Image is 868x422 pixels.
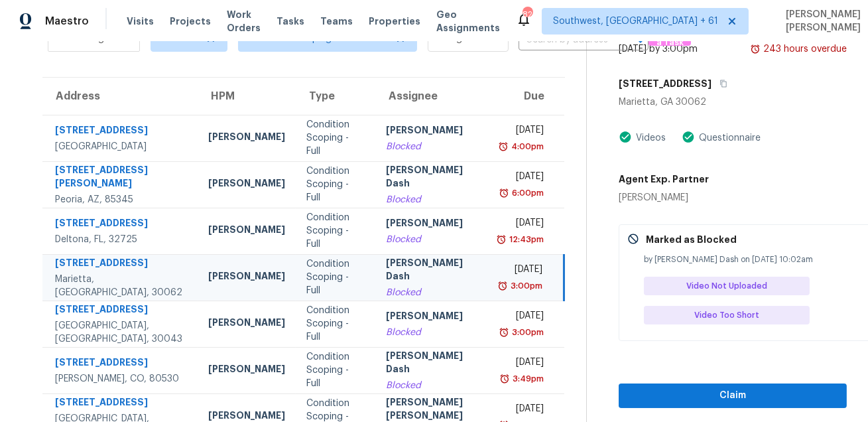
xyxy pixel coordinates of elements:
[55,163,187,193] div: [STREET_ADDRESS][PERSON_NAME]
[386,216,483,233] div: [PERSON_NAME]
[55,216,187,233] div: [STREET_ADDRESS]
[507,233,544,246] div: 12:43pm
[208,176,285,193] div: [PERSON_NAME]
[496,233,507,246] img: Overdue Alarm Icon
[386,233,483,246] div: Blocked
[504,356,544,372] div: [DATE]
[386,256,483,286] div: [PERSON_NAME] Dash
[386,163,483,193] div: [PERSON_NAME] Dash
[369,15,420,28] span: Properties
[55,193,187,206] div: Peoria, AZ, 85345
[508,279,542,293] div: 3:00pm
[504,123,544,140] div: [DATE]
[686,279,773,293] span: Video Not Uploaded
[227,8,261,35] span: Work Orders
[306,211,365,251] div: Condition Scoping - Full
[320,15,353,28] span: Teams
[208,316,285,332] div: [PERSON_NAME]
[694,309,765,322] span: Video Too Short
[619,384,847,408] button: Claim
[55,319,187,346] div: [GEOGRAPHIC_DATA], [GEOGRAPHIC_DATA], 30043
[386,326,483,339] div: Blocked
[306,350,365,390] div: Condition Scoping - Full
[55,356,187,372] div: [STREET_ADDRESS]
[499,326,509,339] img: Overdue Alarm Icon
[499,372,510,386] img: Overdue Alarm Icon
[55,123,187,140] div: [STREET_ADDRESS]
[504,216,544,233] div: [DATE]
[386,379,483,392] div: Blocked
[553,15,718,28] span: Southwest, [GEOGRAPHIC_DATA] + 61
[761,42,847,56] div: 243 hours overdue
[386,123,483,140] div: [PERSON_NAME]
[619,96,847,109] div: Marietta, GA 30062
[646,233,737,246] p: Marked as Blocked
[504,263,543,279] div: [DATE]
[436,8,500,35] span: Geo Assignments
[45,15,89,28] span: Maestro
[208,362,285,379] div: [PERSON_NAME]
[510,372,544,386] div: 3:49pm
[55,233,187,246] div: Deltona, FL, 32725
[619,77,712,90] h5: [STREET_ADDRESS]
[55,303,187,319] div: [STREET_ADDRESS]
[682,130,695,144] img: Artifact Present Icon
[712,72,729,96] button: Copy Address
[619,173,709,186] h5: Agent Exp. Partner
[509,186,544,200] div: 6:00pm
[208,269,285,286] div: [PERSON_NAME]
[55,395,187,412] div: [STREET_ADDRESS]
[386,140,483,153] div: Blocked
[306,257,365,297] div: Condition Scoping - Full
[619,130,632,144] img: Artifact Present Icon
[497,279,508,293] img: Overdue Alarm Icon
[208,223,285,240] div: [PERSON_NAME]
[386,286,483,299] div: Blocked
[127,15,154,28] span: Visits
[375,78,493,115] th: Assignee
[296,78,375,115] th: Type
[504,309,544,326] div: [DATE]
[504,402,544,419] div: [DATE]
[493,78,564,115] th: Due
[55,256,187,273] div: [STREET_ADDRESS]
[629,387,836,404] span: Claim
[499,186,509,200] img: Overdue Alarm Icon
[509,140,544,153] div: 4:00pm
[42,78,198,115] th: Address
[55,140,187,153] div: [GEOGRAPHIC_DATA]
[627,233,639,245] img: Gray Cancel Icon
[509,326,544,339] div: 3:00pm
[208,130,285,147] div: [PERSON_NAME]
[498,140,509,153] img: Overdue Alarm Icon
[386,193,483,206] div: Blocked
[504,170,544,186] div: [DATE]
[55,372,187,386] div: [PERSON_NAME], CO, 80530
[750,42,761,56] img: Overdue Alarm Icon
[695,131,761,145] div: Questionnaire
[55,273,187,299] div: Marietta, [GEOGRAPHIC_DATA], 30062
[306,304,365,344] div: Condition Scoping - Full
[386,349,483,379] div: [PERSON_NAME] Dash
[306,165,365,204] div: Condition Scoping - Full
[523,8,532,21] div: 828
[619,191,709,204] div: [PERSON_NAME]
[306,118,365,158] div: Condition Scoping - Full
[198,78,296,115] th: HPM
[780,8,861,35] span: [PERSON_NAME] [PERSON_NAME]
[649,25,691,46] button: Create a Task
[277,17,304,26] span: Tasks
[170,15,211,28] span: Projects
[386,309,483,326] div: [PERSON_NAME]
[632,131,666,145] div: Videos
